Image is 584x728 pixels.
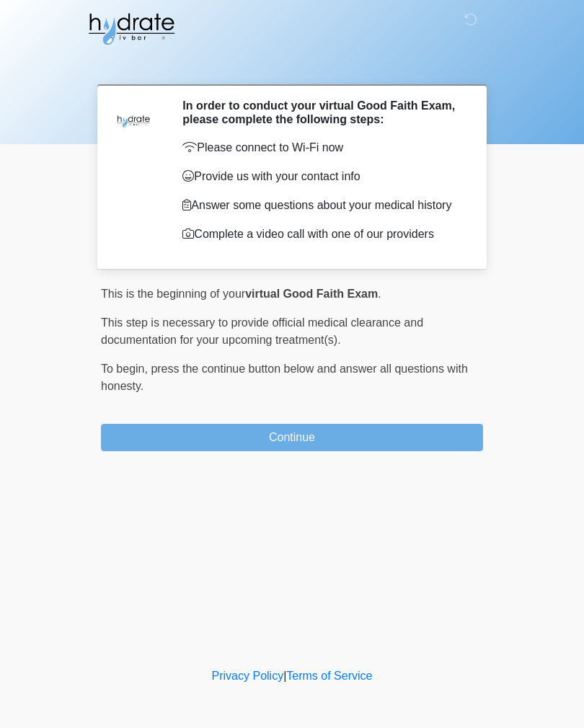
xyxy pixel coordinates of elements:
[283,670,286,682] a: |
[182,197,461,214] p: Answer some questions about your medical history
[112,99,155,142] img: Agent Avatar
[245,288,378,300] strong: virtual Good Faith Exam
[182,99,461,126] h2: In order to conduct your virtual Good Faith Exam, please complete the following steps:
[182,139,461,156] p: Please connect to Wi-Fi now
[101,316,423,346] span: This step is necessary to provide official medical clearance and documentation for your upcoming ...
[101,363,468,392] span: press the continue button below and answer all questions with honesty.
[101,288,245,300] span: This is the beginning of your
[378,288,381,300] span: .
[101,424,483,451] button: Continue
[286,670,372,682] a: Terms of Service
[182,168,461,185] p: Provide us with your contact info
[182,226,461,243] p: Complete a video call with one of our providers
[87,11,176,47] img: Hydrate IV Bar - Fort Collins Logo
[101,363,151,375] span: To begin,
[212,670,284,682] a: Privacy Policy
[90,52,494,79] h1: ‎ ‎ ‎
